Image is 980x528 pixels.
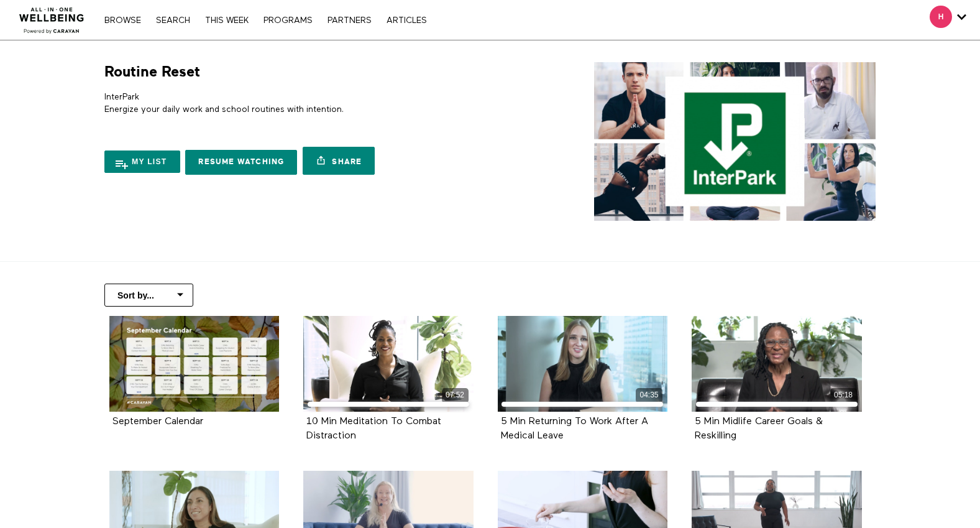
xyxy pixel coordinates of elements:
[199,16,255,25] a: THIS WEEK
[594,62,876,221] img: Routine Reset
[306,417,441,440] a: 10 Min Meditation To Combat Distraction
[303,316,474,412] a: 10 Min Meditation To Combat Distraction 07:52
[112,417,203,426] a: September Calendar
[501,417,648,440] a: 5 Min Returning To Work After A Medical Leave
[501,417,648,441] strong: 5 Min Returning To Work After A Medical Leave
[321,16,378,25] a: PARTNERS
[98,16,147,25] a: Browse
[303,147,375,175] a: Share
[185,150,297,175] a: Resume Watching
[150,16,196,25] a: Search
[109,316,280,412] a: September Calendar
[104,62,200,81] h1: Routine Reset
[380,16,433,25] a: ARTICLES
[442,388,469,402] div: 07:52
[98,14,433,26] nav: Primary
[695,417,823,440] a: 5 Min Midlife Career Goals & Reskilling
[695,417,823,441] strong: 5 Min Midlife Career Goals & Reskilling
[636,388,662,402] div: 04:35
[104,91,485,116] p: InterPark Energize your daily work and school routines with intention.
[498,316,668,412] a: 5 Min Returning To Work After A Medical Leave 04:35
[692,316,862,412] a: 5 Min Midlife Career Goals & Reskilling 05:18
[112,417,203,427] strong: September Calendar
[306,417,441,441] strong: 10 Min Meditation To Combat Distraction
[830,388,857,402] div: 05:18
[104,151,180,173] button: My list
[257,16,319,25] a: PROGRAMS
